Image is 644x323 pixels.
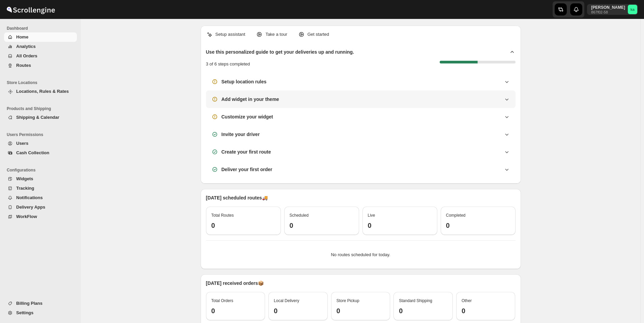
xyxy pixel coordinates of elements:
[4,299,77,308] button: Billing Plans
[206,61,250,68] p: 3 of 6 steps completed
[4,184,77,193] button: Tracking
[211,251,510,258] p: No routes scheduled for today.
[446,213,466,218] span: Completed
[7,167,78,173] span: Configurations
[274,307,322,315] h3: 0
[4,61,77,70] button: Routes
[368,213,375,218] span: Live
[4,113,77,122] button: Shipping & Calendar
[16,205,45,210] span: Delivery Apps
[16,301,42,306] span: Billing Plans
[336,298,359,303] span: Store Pickup
[591,5,625,10] p: [PERSON_NAME]
[628,5,637,14] span: khaled alrashidi
[16,150,49,155] span: Cash Collection
[4,212,77,221] button: WorkFlow
[222,78,267,85] h3: Setup location rules
[4,148,77,158] button: Cash Collection
[16,115,59,120] span: Shipping & Calendar
[631,7,635,11] text: ka
[16,186,34,191] span: Tracking
[7,80,78,85] span: Store Locations
[16,89,69,94] span: Locations, Rules & Rates
[4,174,77,184] button: Widgets
[4,87,77,96] button: Locations, Rules & Rates
[4,51,77,61] button: All Orders
[462,298,472,303] span: Other
[308,31,329,38] p: Get started
[16,195,43,200] span: Notifications
[222,96,279,103] h3: Add widget in your theme
[4,139,77,148] button: Users
[336,307,385,315] h3: 0
[399,298,432,303] span: Standard Shipping
[16,141,28,146] span: Users
[16,310,33,315] span: Settings
[222,113,273,120] h3: Customize your widget
[462,307,510,315] h3: 0
[290,213,309,218] span: Scheduled
[222,131,260,138] h3: Invite your driver
[4,203,77,212] button: Delivery Apps
[4,308,77,318] button: Settings
[16,176,33,181] span: Widgets
[222,149,271,155] h3: Create your first route
[16,214,37,219] span: WorkFlow
[265,31,287,38] p: Take a tour
[7,106,78,111] span: Products and Shipping
[368,221,432,230] h3: 0
[211,213,234,218] span: Total Routes
[7,26,78,31] span: Dashboard
[4,32,77,42] button: Home
[274,298,299,303] span: Local Delivery
[206,194,516,201] p: [DATE] scheduled routes 🚚
[399,307,447,315] h3: 0
[16,34,28,39] span: Home
[16,63,31,68] span: Routes
[5,1,56,18] img: ScrollEngine
[7,132,78,137] span: Users Permissions
[4,42,77,51] button: Analytics
[587,4,638,15] button: User menu
[211,298,233,303] span: Total Orders
[206,49,354,55] h2: Use this personalized guide to get your deliveries up and running.
[211,221,275,230] h3: 0
[215,31,245,38] p: Setup assistant
[591,10,625,14] p: 867f02-58
[16,44,36,49] span: Analytics
[211,307,260,315] h3: 0
[290,221,354,230] h3: 0
[206,280,516,287] p: [DATE] received orders 📦
[446,221,510,230] h3: 0
[222,166,272,173] h3: Deliver your first order
[16,53,37,58] span: All Orders
[4,193,77,203] button: Notifications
